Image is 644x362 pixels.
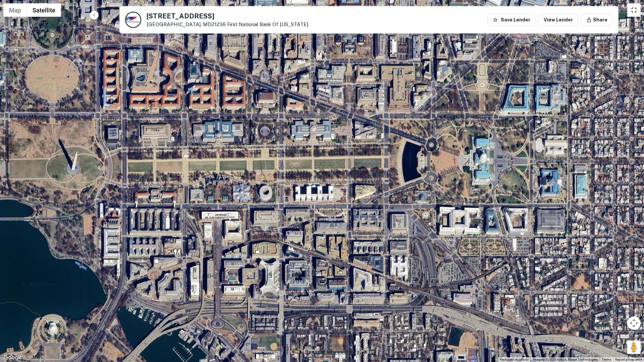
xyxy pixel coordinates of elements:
iframe: Chat Widget [610,308,644,341]
button: Share [581,14,613,26]
p: [GEOGRAPHIC_DATA], MD21236 [147,21,308,27]
a: View Lender [538,14,578,26]
button: Save Lender [487,14,536,26]
a: First National Bank Of [US_STATE] [227,21,308,27]
button: Request Borrower Info [305,348,360,356]
h5: [STREET_ADDRESS] [147,13,308,19]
